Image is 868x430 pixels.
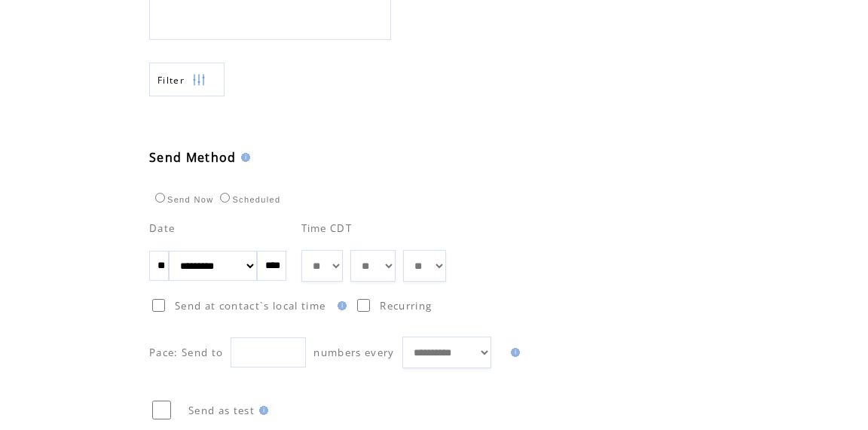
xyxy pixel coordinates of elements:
[380,299,432,313] span: Recurring
[255,406,268,415] img: help.gif
[301,221,353,235] span: Time CDT
[188,404,255,417] span: Send as test
[220,193,230,203] input: Scheduled
[149,149,237,166] span: Send Method
[149,63,225,96] a: Filter
[237,153,250,162] img: help.gif
[157,74,185,87] span: Show filters
[149,221,175,235] span: Date
[506,348,520,357] img: help.gif
[149,346,223,359] span: Pace: Send to
[313,346,394,359] span: numbers every
[175,299,325,313] span: Send at contact`s local time
[216,195,280,204] label: Scheduled
[155,193,165,203] input: Send Now
[192,63,206,97] img: filters.png
[333,301,347,310] img: help.gif
[151,195,213,204] label: Send Now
